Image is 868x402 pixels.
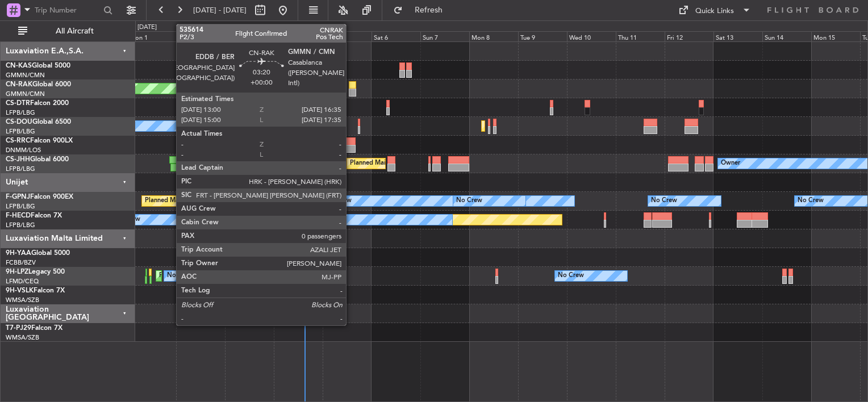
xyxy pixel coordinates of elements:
[145,192,324,210] div: Planned Maint [GEOGRAPHIC_DATA] ([GEOGRAPHIC_DATA])
[6,258,36,267] a: FCBB/BZV
[388,1,456,19] button: Refresh
[6,127,35,136] a: LFPB/LBG
[176,31,225,41] div: Tue 2
[405,6,453,14] span: Refresh
[6,137,73,144] a: CS-RRCFalcon 900LX
[721,155,740,172] div: Owner
[6,146,41,154] a: DNMM/LOS
[137,23,157,32] div: [DATE]
[30,27,120,35] span: All Aircraft
[485,118,663,135] div: Planned Maint [GEOGRAPHIC_DATA] ([GEOGRAPHIC_DATA])
[372,31,420,41] div: Sat 6
[6,212,62,219] a: F-HECDFalcon 7X
[6,62,70,69] a: CN-KASGlobal 5000
[6,250,70,257] a: 9H-YAAGlobal 5000
[762,31,811,41] div: Sun 14
[325,192,352,210] div: No Crew
[469,31,518,41] div: Mon 8
[6,194,30,200] span: F-GPNJ
[420,31,469,41] div: Sun 7
[6,156,30,163] span: CS-JHH
[6,277,39,286] a: LFMD/CEQ
[651,192,677,210] div: No Crew
[6,250,31,257] span: 9H-YAA
[518,31,567,41] div: Tue 9
[6,100,30,107] span: CS-DTR
[558,267,584,284] div: No Crew
[6,333,39,342] a: WMSA/SZB
[6,269,28,275] span: 9H-LPZ
[6,100,69,107] a: CS-DTRFalcon 2000
[6,194,73,200] a: F-GPNJFalcon 900EX
[127,31,176,41] div: Mon 1
[159,267,286,284] div: Planned Maint Nice ([GEOGRAPHIC_DATA])
[193,5,247,15] span: [DATE] - [DATE]
[6,287,65,294] a: 9H-VSLKFalcon 7X
[6,202,35,211] a: LFPB/LBG
[6,81,32,88] span: CN-RAK
[6,119,32,125] span: CS-DOU
[6,108,35,117] a: LFPB/LBG
[456,192,482,210] div: No Crew
[6,212,31,219] span: F-HECD
[713,31,762,41] div: Sat 13
[6,119,71,125] a: CS-DOUGlobal 6500
[6,71,45,79] a: GMMN/CMN
[6,325,31,332] span: T7-PJ29
[251,211,277,228] div: No Crew
[6,165,35,173] a: LFPB/LBG
[323,31,372,41] div: Fri 5
[6,221,35,229] a: LFPB/LBG
[567,31,616,41] div: Wed 10
[673,1,757,19] button: Quick Links
[213,211,392,228] div: Planned Maint [GEOGRAPHIC_DATA] ([GEOGRAPHIC_DATA])
[274,31,323,41] div: Thu 4
[6,90,45,98] a: GMMN/CMN
[35,2,100,19] input: Trip Number
[811,31,860,41] div: Mon 15
[798,192,824,210] div: No Crew
[695,6,734,17] div: Quick Links
[167,267,193,284] div: No Crew
[203,80,390,97] div: Unplanned Maint [GEOGRAPHIC_DATA] ([GEOGRAPHIC_DATA])
[6,269,65,275] a: 9H-LPZLegacy 500
[6,156,69,163] a: CS-JHHGlobal 6000
[6,81,71,88] a: CN-RAKGlobal 6000
[6,296,39,304] a: WMSA/SZB
[225,31,274,41] div: Wed 3
[203,155,382,172] div: Planned Maint [GEOGRAPHIC_DATA] ([GEOGRAPHIC_DATA])
[665,31,713,41] div: Fri 12
[6,325,62,332] a: T7-PJ29Falcon 7X
[6,287,34,294] span: 9H-VSLK
[6,137,30,144] span: CS-RRC
[6,62,32,69] span: CN-KAS
[350,155,529,172] div: Planned Maint [GEOGRAPHIC_DATA] ([GEOGRAPHIC_DATA])
[12,22,123,40] button: All Aircraft
[616,31,665,41] div: Thu 11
